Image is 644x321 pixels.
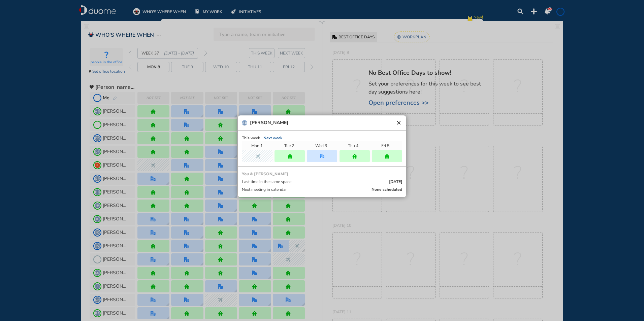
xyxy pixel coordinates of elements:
[385,154,389,159] img: home.de338a94.svg
[242,178,291,185] span: Last time in the same space
[352,154,357,159] img: home.de338a94.svg
[251,143,263,148] span: Mon 1
[320,154,324,158] div: office
[242,120,247,126] span: AB
[263,135,282,141] span: Next week
[395,119,402,126] button: clear
[315,143,327,148] span: Wed 3
[255,154,260,158] div: nonworking
[242,186,287,193] span: Next meeting in calendar
[372,186,402,193] span: None scheduled
[255,154,261,159] img: nonworking.b46b09a6.svg
[348,143,358,148] span: Thu 4
[389,178,402,185] span: [DATE]
[284,143,294,148] span: Tue 2
[242,171,402,177] span: You & [PERSON_NAME]
[320,154,324,158] img: office.a375675b.svg
[288,154,292,159] img: home.de338a94.svg
[381,143,389,148] span: Fri 5
[250,120,288,126] span: [PERSON_NAME]
[385,154,389,158] div: home
[352,154,357,158] div: home
[288,154,292,158] div: home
